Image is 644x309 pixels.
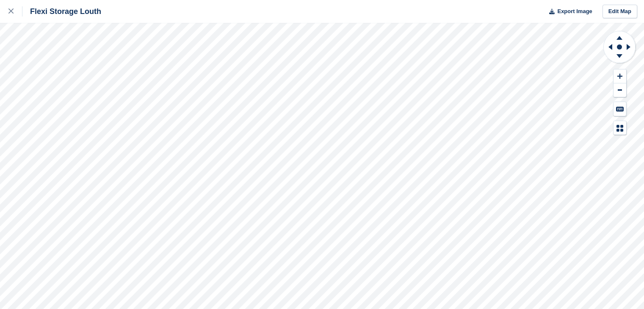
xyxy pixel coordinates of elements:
span: Export Image [557,7,592,16]
button: Zoom In [614,69,626,83]
div: Flexi Storage Louth [22,6,101,17]
a: Edit Map [603,5,637,19]
button: Map Legend [614,121,626,135]
button: Export Image [544,5,592,19]
button: Keyboard Shortcuts [614,102,626,116]
button: Zoom Out [614,83,626,97]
